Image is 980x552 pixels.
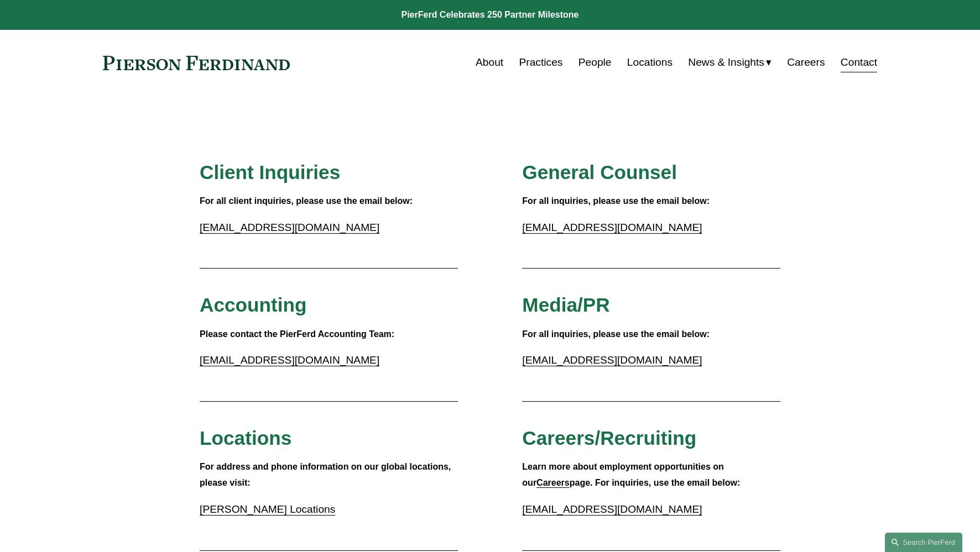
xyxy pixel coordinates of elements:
span: News & Insights [688,53,764,72]
strong: For all client inquiries, please use the email below: [200,196,413,206]
a: [EMAIL_ADDRESS][DOMAIN_NAME] [522,503,702,515]
a: [EMAIL_ADDRESS][DOMAIN_NAME] [522,222,702,233]
a: Contact [841,52,877,73]
a: People [578,52,612,73]
span: Careers/Recruiting [522,427,696,449]
a: folder dropdown [688,52,772,73]
a: About [476,52,503,73]
a: Careers [536,478,570,487]
span: Client Inquiries [200,161,340,183]
strong: Please contact the PierFerd Accounting Team: [200,329,394,339]
span: General Counsel [522,161,677,183]
a: Search this site [885,533,962,552]
a: Locations [627,52,673,73]
span: Locations [200,427,291,449]
a: Practices [519,52,563,73]
strong: page. For inquiries, use the email below: [570,478,741,487]
span: Accounting [200,294,307,316]
strong: Learn more about employment opportunities on our [522,462,726,487]
a: Careers [787,52,825,73]
a: [PERSON_NAME] Locations [200,503,335,515]
strong: For address and phone information on our global locations, please visit: [200,462,453,487]
strong: For all inquiries, please use the email below: [522,329,710,339]
span: Media/PR [522,294,609,316]
a: [EMAIL_ADDRESS][DOMAIN_NAME] [522,354,702,366]
strong: For all inquiries, please use the email below: [522,196,710,206]
a: [EMAIL_ADDRESS][DOMAIN_NAME] [200,354,379,366]
a: [EMAIL_ADDRESS][DOMAIN_NAME] [200,222,379,233]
